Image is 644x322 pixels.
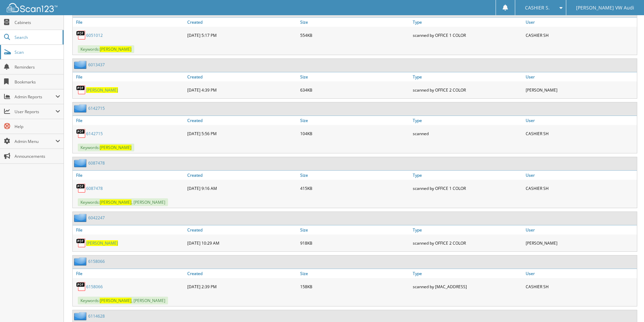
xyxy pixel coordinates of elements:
div: [DATE] 9:16 AM [186,181,299,195]
div: [PERSON_NAME] [524,236,637,250]
a: User [524,171,637,180]
img: PDF.png [76,238,86,248]
a: Type [411,18,524,27]
a: 6114628 [88,313,105,319]
div: 415KB [299,181,411,195]
div: 634KB [299,83,411,97]
span: User Reports [15,109,55,115]
div: 104KB [299,127,411,140]
a: Size [299,269,411,278]
div: CASHIER SH [524,127,637,140]
div: scanned by OFFICE 2 COLOR [411,236,524,250]
a: [PERSON_NAME] [86,87,118,93]
a: Type [411,72,524,81]
a: Created [186,116,299,125]
span: CASHIER S. [525,6,550,10]
span: Admin Reports [15,94,55,100]
div: scanned by [MAC_ADDRESS] [411,280,524,293]
a: 6158066 [86,284,103,290]
a: User [524,225,637,234]
div: CASHIER SH [524,28,637,42]
a: Size [299,225,411,234]
span: Admin Menu [15,139,55,144]
div: [DATE] 2:39 PM [186,280,299,293]
a: Created [186,269,299,278]
iframe: Chat Widget [610,290,644,322]
span: Reminders [15,64,60,70]
a: Type [411,116,524,125]
span: [PERSON_NAME] VW Audi [576,6,634,10]
span: Search [15,34,59,40]
div: [DATE] 5:17 PM [186,28,299,42]
span: Keywords: [78,144,134,151]
div: [DATE] 5:56 PM [186,127,299,140]
img: folder2.png [74,60,88,69]
img: PDF.png [76,183,86,193]
a: Size [299,171,411,180]
div: [DATE] 10:29 AM [186,236,299,250]
a: 6158066 [88,258,105,264]
a: Size [299,116,411,125]
span: [PERSON_NAME] [100,199,132,205]
div: scanned by OFFICE 1 COLOR [411,28,524,42]
span: Keywords: , [PERSON_NAME] [78,198,168,206]
span: Scan [15,49,60,55]
span: Announcements [15,153,60,159]
div: [PERSON_NAME] [524,83,637,97]
a: User [524,72,637,81]
span: [PERSON_NAME] [100,46,132,52]
img: PDF.png [76,85,86,95]
a: 6142715 [86,131,103,137]
span: Help [15,124,60,129]
img: folder2.png [74,257,88,266]
a: [PERSON_NAME] [86,240,118,246]
a: File [73,225,186,234]
a: 6142715 [88,105,105,111]
img: folder2.png [74,104,88,113]
div: 158KB [299,280,411,293]
a: Type [411,225,524,234]
a: User [524,269,637,278]
img: PDF.png [76,281,86,292]
a: Size [299,72,411,81]
a: File [73,72,186,81]
a: File [73,171,186,180]
div: CASHIER SH [524,181,637,195]
a: Type [411,171,524,180]
a: 6013437 [88,62,105,68]
div: [DATE] 4:39 PM [186,83,299,97]
a: File [73,269,186,278]
span: Keywords: [78,45,134,53]
span: [PERSON_NAME] [100,145,132,150]
img: folder2.png [74,159,88,167]
div: scanned by OFFICE 2 COLOR [411,83,524,97]
a: Type [411,269,524,278]
div: CASHIER SH [524,280,637,293]
a: Created [186,225,299,234]
img: folder2.png [74,214,88,222]
div: scanned by OFFICE 1 COLOR [411,181,524,195]
a: File [73,116,186,125]
a: Created [186,171,299,180]
a: User [524,18,637,27]
img: folder2.png [74,312,88,320]
span: Bookmarks [15,79,60,85]
a: Created [186,72,299,81]
a: Size [299,18,411,27]
div: 918KB [299,236,411,250]
img: PDF.png [76,128,86,139]
a: 6042247 [88,215,105,221]
a: 6087478 [86,185,103,191]
a: 6087478 [88,160,105,166]
img: scan123-logo-white.svg [7,3,57,12]
a: Created [186,18,299,27]
span: Cabinets [15,20,60,25]
a: 6051012 [86,32,103,38]
a: File [73,18,186,27]
div: scanned [411,127,524,140]
span: Keywords: , [PERSON_NAME] [78,297,168,304]
a: User [524,116,637,125]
